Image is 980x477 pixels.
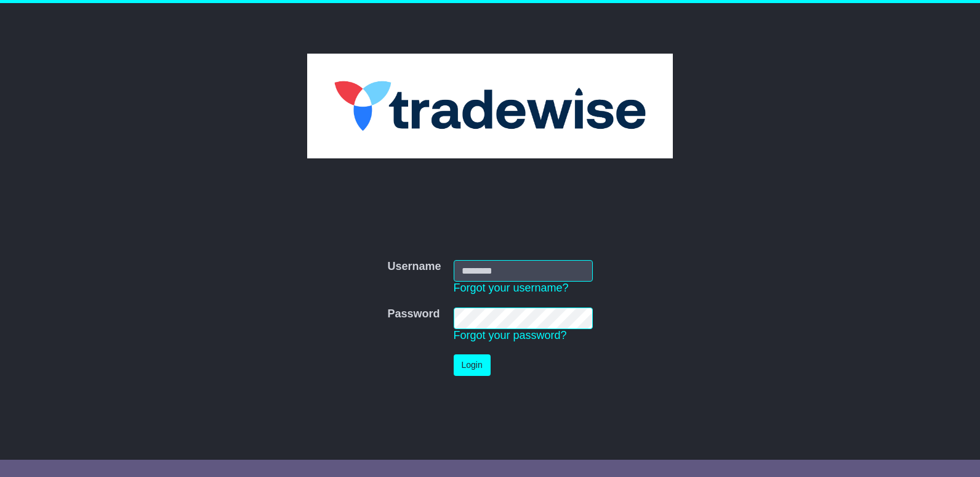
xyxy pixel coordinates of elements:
[387,260,441,274] label: Username
[307,54,673,158] img: Tradewise Global Logistics
[454,354,491,376] button: Login
[454,282,569,294] a: Forgot your username?
[454,329,567,341] a: Forgot your password?
[387,308,440,321] label: Password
